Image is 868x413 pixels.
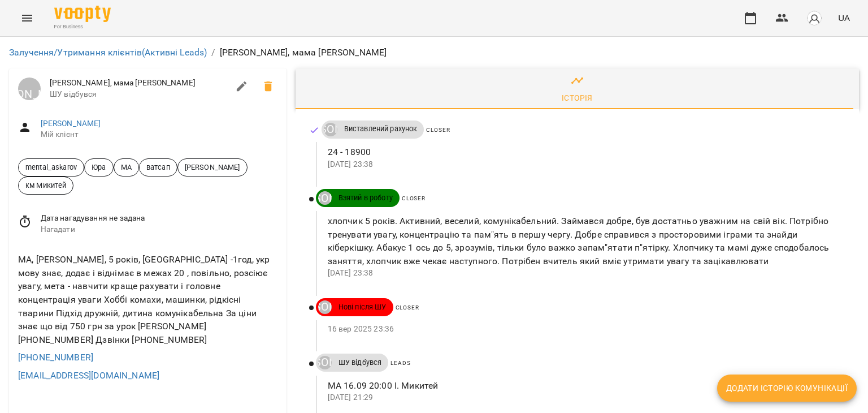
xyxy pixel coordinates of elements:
span: Додати історію комунікації [726,381,848,395]
img: Voopty Logo [54,6,111,22]
span: км Микитей [19,180,73,191]
span: ватсап [140,162,177,173]
button: Menu [14,5,41,32]
p: [PERSON_NAME], мама [PERSON_NAME] [220,46,387,59]
span: mental_askarov [19,162,84,173]
span: Closer [426,127,450,133]
div: ДТ Ірина Микитей [318,356,332,369]
span: Дата нагадування не задана [41,213,277,224]
span: МА [114,162,138,173]
div: ДТ Ірина Микитей [324,123,337,136]
p: 24 - 18900 [328,145,841,159]
span: Нові після ШУ [332,302,393,312]
a: ДТ [PERSON_NAME] [18,78,41,100]
span: Юра [85,162,112,173]
span: For Business [54,23,111,31]
span: ШУ відбувся [332,358,389,368]
div: ДТ Ірина Микитей [318,300,332,314]
span: Взятий в роботу [332,193,400,203]
span: Closer [396,304,419,311]
p: [DATE] 23:38 [328,159,841,170]
div: Історія [562,91,593,105]
a: ДТ [PERSON_NAME] [322,123,337,136]
a: ДТ [PERSON_NAME] [316,356,332,369]
a: [PHONE_NUMBER] [18,352,93,363]
p: 16 вер 2025 23:36 [328,324,841,335]
span: Closer [402,195,426,201]
li: / [211,46,215,59]
a: Залучення/Утримання клієнтів(Активні Leads) [9,47,207,58]
button: Додати історію комунікації [717,375,857,402]
span: ШУ відбувся [50,89,228,100]
span: Нагадати [41,224,277,235]
a: ДТ [PERSON_NAME] [316,191,332,205]
span: [PERSON_NAME], мама [PERSON_NAME] [50,78,228,89]
p: [DATE] 21:29 [328,392,841,403]
img: avatar_s.png [806,10,822,26]
p: МА 16.09 20:00 І. Микитей [328,379,841,393]
span: [PERSON_NAME] [178,162,247,173]
span: Виставлений рахунок [337,124,424,134]
span: UA [838,12,850,24]
div: ДТ Ірина Микитей [18,78,41,100]
span: Leads [390,360,410,366]
div: ДТ Ірина Микитей [318,191,332,205]
span: Мій клієнт [41,129,277,140]
div: МА, [PERSON_NAME], 5 років, [GEOGRAPHIC_DATA] -1год, укр мову знає, додає і віднімає в межах 20 ,... [16,251,280,349]
p: [DATE] 23:38 [328,268,841,279]
button: UA [834,7,854,28]
a: [PERSON_NAME] [41,119,101,128]
a: ДТ [PERSON_NAME] [316,300,332,314]
p: хлопчик 5 років. Активний, веселий, комунікабельний. Займався добре, був достатньо уважним на сві... [328,214,841,268]
a: [EMAIL_ADDRESS][DOMAIN_NAME] [18,370,159,381]
nav: breadcrumb [9,46,859,59]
